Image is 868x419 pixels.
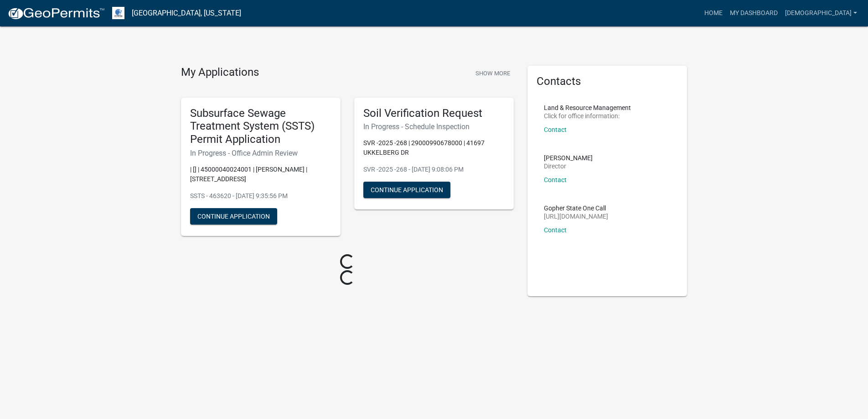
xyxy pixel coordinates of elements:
[181,66,259,79] h4: My Applications
[190,149,331,157] h6: In Progress - Office Admin Review
[544,105,631,111] p: Land & Resource Management
[363,122,505,131] h6: In Progress - Schedule Inspection
[544,226,567,234] a: Contact
[363,138,505,157] p: SVR -2025 -268 | 29000990678000 | 41697 UKKELBERG DR
[726,5,781,22] a: My Dashboard
[544,113,631,119] p: Click for office information:
[544,176,567,183] a: Contact
[544,126,567,133] a: Contact
[544,163,593,169] p: Director
[363,165,505,174] p: SVR -2025 -268 - [DATE] 9:08:06 PM
[544,205,608,211] p: Gopher State One Call
[363,182,450,198] button: Continue Application
[132,5,241,21] a: [GEOGRAPHIC_DATA], [US_STATE]
[781,5,861,22] a: [DEMOGRAPHIC_DATA]
[701,5,726,22] a: Home
[472,66,514,81] button: Show More
[544,213,608,220] p: [URL][DOMAIN_NAME]
[190,208,277,225] button: Continue Application
[112,7,124,19] img: Otter Tail County, Minnesota
[544,155,593,161] p: [PERSON_NAME]
[190,191,331,201] p: SSTS - 463620 - [DATE] 9:35:56 PM
[190,165,331,184] p: | [] | 45000040024001 | [PERSON_NAME] | [STREET_ADDRESS]
[537,75,678,88] h5: Contacts
[190,107,331,146] h5: Subsurface Sewage Treatment System (SSTS) Permit Application
[363,107,505,120] h5: Soil Verification Request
